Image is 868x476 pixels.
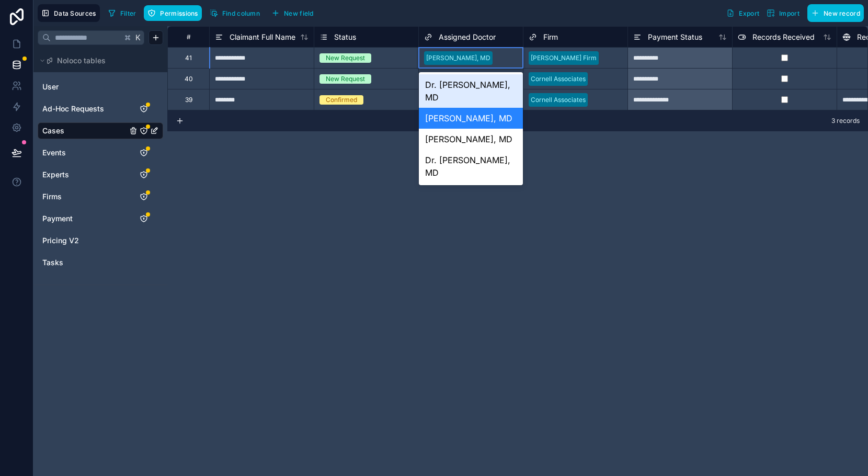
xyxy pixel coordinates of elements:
span: Pricing V2 [42,235,79,246]
span: Cases [42,126,64,136]
button: New record [807,4,864,22]
button: Permissions [144,5,201,21]
div: Cases [38,122,163,139]
div: [PERSON_NAME], MD [419,108,523,129]
div: Cornell Associates [531,95,586,105]
span: Find column [222,9,260,17]
a: Events [42,148,127,158]
span: Experts [42,169,69,180]
span: Payment Status [648,32,702,42]
button: New field [268,5,317,21]
span: Filter [120,9,136,17]
span: 3 records [831,117,860,125]
div: Dr. [PERSON_NAME], MD [419,150,523,183]
span: New record [824,9,860,17]
a: Firms [42,191,127,202]
div: Experts [38,166,163,183]
span: Claimant Full Name [230,32,295,42]
div: 39 [185,96,192,104]
span: Export [739,9,759,17]
div: New Request [326,53,365,63]
a: New record [803,4,864,22]
a: Payment [42,213,127,224]
span: Import [779,9,800,17]
a: Ad-Hoc Requests [42,104,127,114]
button: Noloco tables [38,53,157,68]
span: Permissions [160,9,198,17]
span: Records Received [752,32,815,42]
div: # [176,33,201,41]
div: [PERSON_NAME], MD [426,53,490,63]
div: [PERSON_NAME] Firm [531,53,597,63]
div: Tasks [38,254,163,271]
button: Find column [206,5,264,21]
span: Tasks [42,257,63,268]
div: 40 [185,75,193,83]
button: Import [763,4,803,22]
span: Firm [543,32,558,42]
div: User [38,78,163,95]
span: Payment [42,213,73,224]
button: Filter [104,5,140,21]
div: 41 [185,54,192,62]
div: Payment [38,210,163,227]
div: Pricing V2 [38,232,163,249]
span: K [134,34,142,41]
div: Dr. [PERSON_NAME], MD [419,74,523,108]
a: Pricing V2 [42,235,127,246]
div: [PERSON_NAME], MD [419,129,523,150]
a: User [42,82,127,92]
div: Events [38,144,163,161]
div: Firms [38,188,163,205]
span: User [42,82,59,92]
button: Data Sources [38,4,100,22]
span: Noloco tables [57,55,106,66]
div: New Request [326,74,365,84]
button: Export [723,4,763,22]
span: Status [334,32,356,42]
div: Cornell Associates [531,74,586,84]
a: Cases [42,126,127,136]
a: Experts [42,169,127,180]
span: Data Sources [54,9,96,17]
div: Confirmed [326,95,357,105]
a: Permissions [144,5,205,21]
span: Firms [42,191,62,202]
div: Ad-Hoc Requests [38,100,163,117]
span: Assigned Doctor [439,32,496,42]
span: New field [284,9,314,17]
span: Ad-Hoc Requests [42,104,104,114]
span: Events [42,148,66,158]
a: Tasks [42,257,127,268]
